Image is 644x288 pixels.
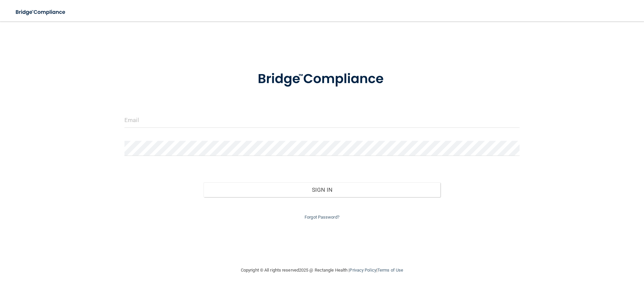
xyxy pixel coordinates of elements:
[204,182,441,197] button: Sign In
[305,215,339,220] a: Forgot Password?
[10,5,72,19] img: bridge_compliance_login_screen.278c3ca4.svg
[350,268,376,273] a: Privacy Policy
[244,62,400,97] img: bridge_compliance_login_screen.278c3ca4.svg
[377,268,403,273] a: Terms of Use
[124,113,520,128] input: Email
[200,260,444,281] div: Copyright © All rights reserved 2025 @ Rectangle Health | |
